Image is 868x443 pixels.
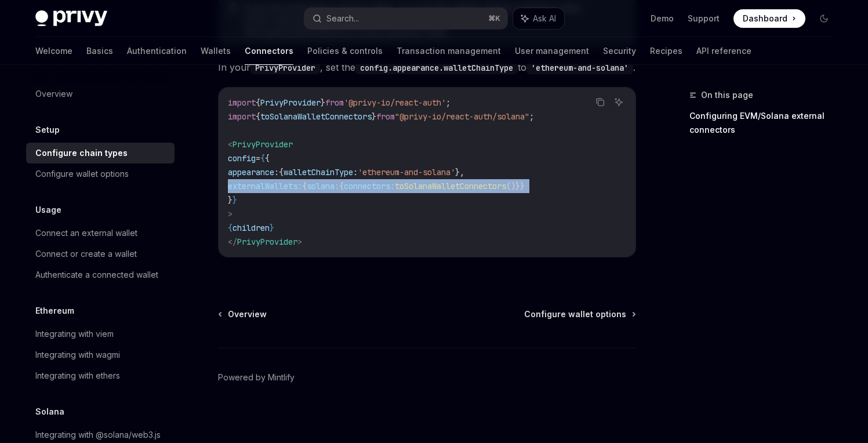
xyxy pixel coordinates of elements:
[304,8,507,29] button: Search...⌘K
[611,95,626,110] button: Ask AI
[256,153,260,164] span: =
[250,61,320,74] code: PrivyProvider
[325,97,344,108] span: from
[603,37,636,65] a: Security
[228,111,256,122] span: import
[228,153,256,164] span: config
[26,365,175,386] a: Integrating with ethers
[344,97,446,108] span: '@privy-io/react-auth'
[35,268,158,282] div: Authenticate a connected wallet
[228,139,233,150] span: <
[228,181,302,191] span: externalWallets:
[326,12,359,26] div: Search...
[526,61,633,74] code: 'ethereum-and-solana'
[488,14,500,23] span: ⌘ K
[127,37,187,65] a: Authentication
[743,13,787,24] span: Dashboard
[689,107,842,139] a: Configuring EVM/Solana external connectors
[228,209,233,219] span: >
[533,13,556,24] span: Ask AI
[237,237,297,247] span: PrivyProvider
[260,153,265,164] span: {
[701,88,753,102] span: On this page
[344,181,395,191] span: connectors:
[26,164,175,184] a: Configure wallet options
[446,97,451,108] span: ;
[376,111,395,122] span: from
[256,97,260,108] span: {
[218,372,295,383] a: Powered by Mintlify
[228,308,267,320] span: Overview
[233,223,270,233] span: children
[358,167,455,177] span: 'ethereum-and-solana'
[395,111,529,122] span: "@privy-io/react-auth/solana"
[26,223,175,244] a: Connect an external wallet
[265,153,270,164] span: {
[26,244,175,264] a: Connect or create a wallet
[395,181,506,191] span: toSolanaWalletConnectors
[26,83,175,104] a: Overview
[245,37,293,65] a: Connectors
[650,37,682,65] a: Recipes
[355,61,518,74] code: config.appearance.walletChainType
[35,327,114,341] div: Integrating with viem
[339,181,344,191] span: {
[307,181,339,191] span: solana:
[307,37,383,65] a: Policies & controls
[26,143,175,164] a: Configure chain types
[260,111,372,122] span: toSolanaWalletConnectors
[35,405,64,419] h5: Solana
[455,167,464,177] span: },
[218,59,636,75] span: In your , set the to .
[529,111,534,122] span: ;
[35,10,107,27] img: dark logo
[35,146,128,160] div: Configure chain types
[35,167,129,181] div: Configure wallet options
[35,428,161,442] div: Integrating with @solana/web3.js
[26,344,175,365] a: Integrating with wagmi
[651,13,674,24] a: Demo
[696,37,751,65] a: API reference
[35,304,74,318] h5: Ethereum
[515,37,589,65] a: User management
[228,167,279,177] span: appearance:
[35,37,72,65] a: Welcome
[228,237,237,247] span: </
[506,181,525,191] span: ()}}
[524,308,635,320] a: Configure wallet options
[524,308,626,320] span: Configure wallet options
[321,97,325,108] span: }
[35,369,120,383] div: Integrating with ethers
[233,139,293,150] span: PrivyProvider
[397,37,501,65] a: Transaction management
[733,9,805,28] a: Dashboard
[270,223,274,233] span: }
[26,324,175,344] a: Integrating with viem
[593,95,608,110] button: Copy the contents from the code block
[35,87,72,101] div: Overview
[372,111,376,122] span: }
[815,9,833,28] button: Toggle dark mode
[279,167,284,177] span: {
[228,97,256,108] span: import
[26,264,175,285] a: Authenticate a connected wallet
[35,247,137,261] div: Connect or create a wallet
[302,181,307,191] span: {
[86,37,113,65] a: Basics
[35,348,120,362] div: Integrating with wagmi
[688,13,720,24] a: Support
[35,123,60,137] h5: Setup
[35,203,61,217] h5: Usage
[201,37,231,65] a: Wallets
[233,195,237,205] span: }
[228,223,233,233] span: {
[284,167,358,177] span: walletChainType:
[297,237,302,247] span: >
[513,8,564,29] button: Ask AI
[256,111,260,122] span: {
[228,195,233,205] span: }
[219,308,267,320] a: Overview
[35,226,137,240] div: Connect an external wallet
[260,97,321,108] span: PrivyProvider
